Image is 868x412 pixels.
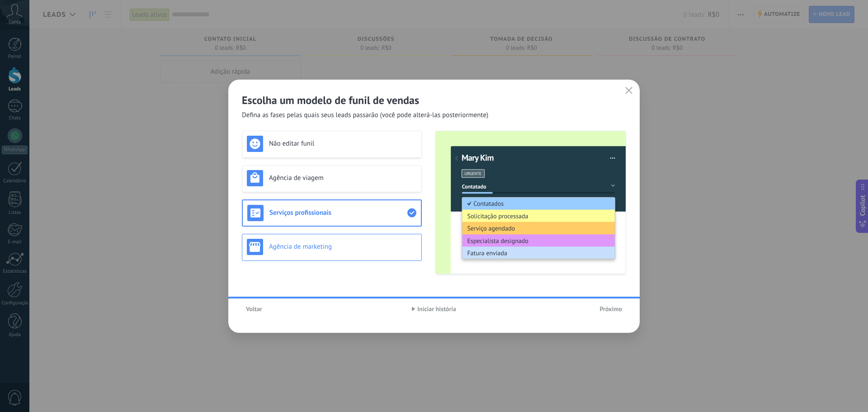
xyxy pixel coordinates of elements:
[242,302,266,316] button: Voltar
[269,242,417,251] h3: Agência de marketing
[242,111,488,120] span: Defina as fases pelas quais seus leads passarão (você pode alterá-las posteriormente)
[242,93,626,107] h2: Escolha um modelo de funil de vendas
[269,174,417,182] h3: Agência de viagem
[599,306,622,312] span: Próximo
[595,302,626,316] button: Próximo
[246,306,262,312] span: Voltar
[417,306,456,312] span: Iniciar história
[408,302,460,316] button: Iniciar história
[269,139,417,148] h3: Não editar funil
[269,208,407,217] h3: Serviços profissionais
